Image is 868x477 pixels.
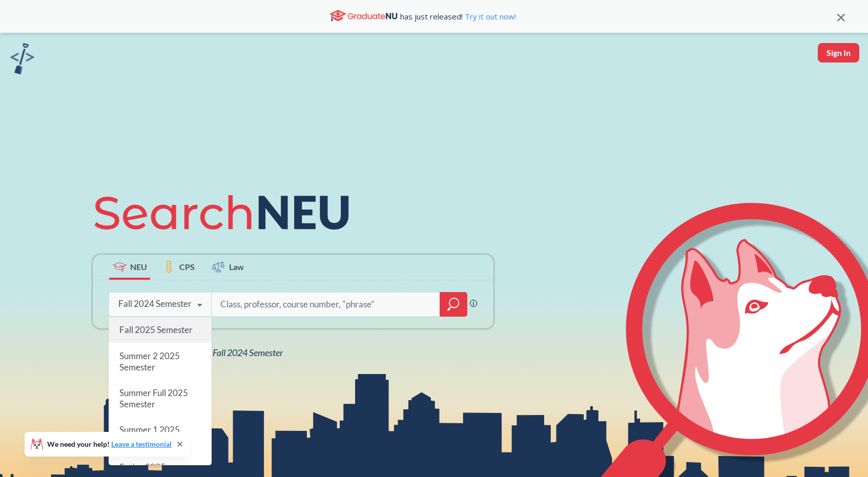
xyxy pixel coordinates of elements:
span: We need your help! [47,441,172,448]
span: Summer 1 2025 Semester [119,424,180,446]
button: Sign In [818,43,859,63]
span: CPS [179,261,195,273]
span: has just released! [400,11,516,22]
span: Fall 2025 Semester [119,324,193,335]
a: Leave a testimonial [111,440,172,448]
svg: magnifying glass [447,297,460,312]
span: Summer 2 2025 Semester [119,350,180,372]
a: Try it out now! [463,11,516,22]
input: Class, professor, course number, "phrase" [219,294,432,315]
span: NEU [130,261,147,273]
div: magnifying glass [440,292,467,317]
span: Law [229,261,244,273]
span: NEU Fall 2024 Semester [193,347,283,358]
div: Fall 2024 Semester [118,298,192,309]
a: sandbox logo [10,43,34,77]
img: sandbox logo [10,43,34,74]
span: Summer Full 2025 Semester [119,387,188,409]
